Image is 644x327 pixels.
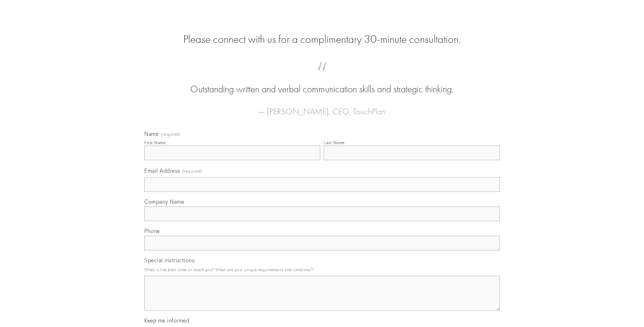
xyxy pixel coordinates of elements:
span: Keep me informed [144,317,189,324]
span: Company Name [144,198,184,205]
span: Special Instructions [144,257,194,264]
span: Email Address [144,167,180,174]
div: Last Name [324,140,345,145]
span: (required) [161,132,181,137]
h2: Please connect with us for a complimentary 30-minute consultation. [144,33,500,46]
span: (required) [183,166,202,176]
figcaption: — [PERSON_NAME], CEO, TouchPlan [155,96,489,118]
div: First Name [144,140,166,145]
span: Phone [144,227,160,234]
p: What is the best time to reach you? What are your unique requirements and timelines? [144,265,500,274]
blockquote: Outstanding written and verbal communication skills and strategic thinking. [155,69,489,96]
span: “ [155,69,489,83]
span: Name [144,130,159,137]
